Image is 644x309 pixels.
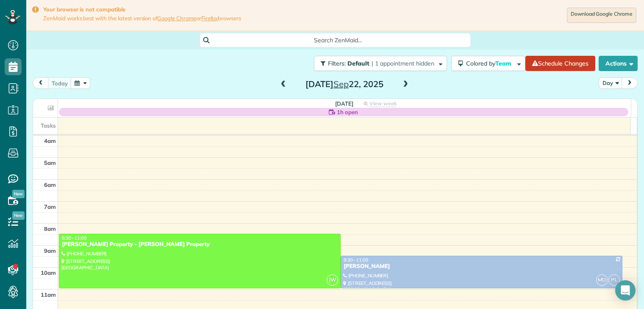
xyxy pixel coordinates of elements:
span: Filters: [328,60,346,67]
button: Day [599,77,622,89]
button: Filters: Default | 1 appointment hidden [314,56,447,71]
span: Team [495,60,513,67]
span: Default [347,60,370,67]
a: Download Google Chrome [567,8,636,23]
strong: Your browser is not compatible [43,6,241,13]
button: next [622,77,638,89]
span: 10am [41,269,56,276]
span: Colored by [466,60,514,67]
span: ZenMaid works best with the latest version of or browsers [43,15,241,22]
a: Filters: Default | 1 appointment hidden [310,56,447,71]
span: [DATE] [335,100,353,107]
span: 7am [44,203,56,210]
span: 6am [44,181,56,188]
a: Google Chrome [157,15,196,22]
span: New [12,190,25,198]
span: 8am [44,225,56,232]
span: Tasks [41,122,56,129]
div: [PERSON_NAME] Property - [PERSON_NAME] Property [61,241,338,248]
span: New [12,211,25,220]
span: JW [327,274,338,286]
a: Firefox [201,15,218,22]
button: today [48,77,72,89]
span: Sep [333,79,349,89]
span: 1h open [337,108,358,116]
div: Open Intercom Messenger [615,280,636,301]
span: View week [369,100,397,107]
span: MD [596,274,608,286]
span: 11am [41,291,56,298]
span: 9:30 - 11:00 [344,257,368,263]
div: [PERSON_NAME] [343,263,620,270]
h2: [DATE] 22, 2025 [291,79,397,89]
span: 9am [44,247,56,254]
span: 5am [44,159,56,166]
button: Actions [599,56,638,71]
button: prev [33,77,49,89]
button: Colored byTeam [451,56,525,71]
span: 8:30 - 11:00 [62,235,86,241]
span: PL [608,274,620,286]
a: Schedule Changes [525,56,595,71]
span: | 1 appointment hidden [372,60,434,67]
span: 4am [44,137,56,144]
